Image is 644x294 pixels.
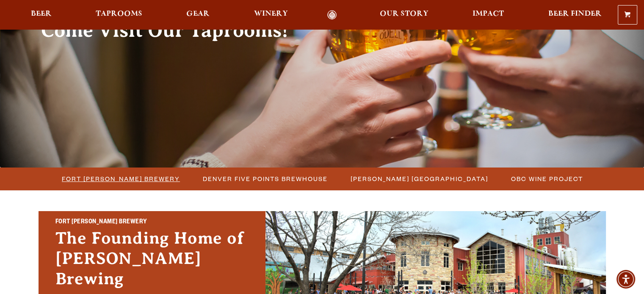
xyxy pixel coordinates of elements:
span: Fort [PERSON_NAME] Brewery [62,173,180,185]
a: Beer [25,10,57,20]
span: OBC Wine Project [511,173,583,185]
a: Taprooms [90,10,148,20]
span: Denver Five Points Brewhouse [203,173,328,185]
span: Our Story [380,11,428,17]
span: Beer [31,11,52,17]
a: Fort [PERSON_NAME] Brewery [57,173,184,185]
span: Taprooms [96,11,142,17]
span: Beer Finder [548,11,601,17]
a: Gear [181,10,215,20]
a: Odell Home [316,10,348,20]
a: Our Story [374,10,434,20]
span: Gear [186,11,210,17]
a: Denver Five Points Brewhouse [198,173,332,185]
a: Winery [249,10,293,20]
span: Winery [254,11,288,17]
span: Impact [473,11,504,17]
div: Accessibility Menu [616,270,635,289]
a: Impact [467,10,509,20]
a: OBC Wine Project [506,173,587,185]
h2: Fort [PERSON_NAME] Brewery [55,217,249,228]
a: Beer Finder [542,10,607,20]
a: [PERSON_NAME] [GEOGRAPHIC_DATA] [345,173,492,185]
span: [PERSON_NAME] [GEOGRAPHIC_DATA] [351,173,488,185]
h2: Come Visit Our Taprooms! [41,20,305,41]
